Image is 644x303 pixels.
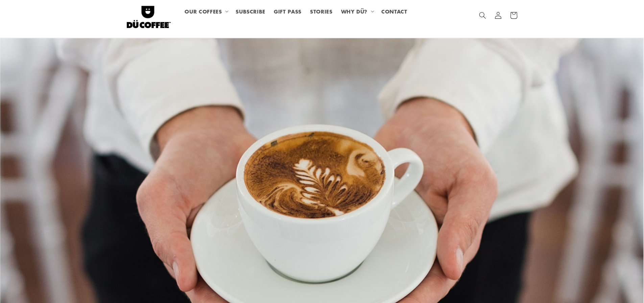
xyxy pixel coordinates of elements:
img: Let's Dü Coffee together! Coffee beans roasted in the style of world cities, coffee subscriptions... [127,3,171,28]
span: WHY DÜ? [341,8,367,15]
a: GIFT PASS [270,4,306,19]
span: CONTACT [381,8,407,15]
span: SUBSCRIBE [236,8,265,15]
a: CONTACT [377,4,411,19]
summary: Search [475,7,490,23]
span: GIFT PASS [274,8,302,15]
a: STORIES [306,4,337,19]
span: OUR COFFEES [185,8,222,15]
summary: WHY DÜ? [337,4,377,19]
span: STORIES [310,8,332,15]
a: SUBSCRIBE [232,4,270,19]
summary: OUR COFFEES [181,4,232,19]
